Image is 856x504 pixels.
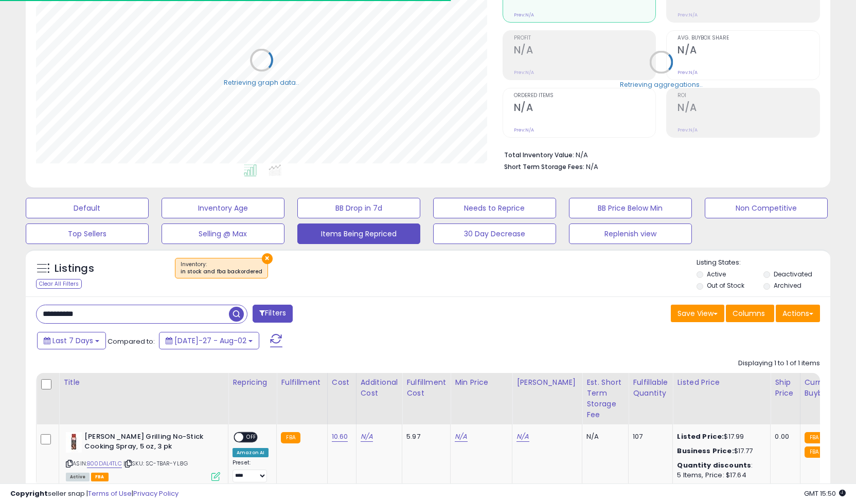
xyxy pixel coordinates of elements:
div: seller snap | | [10,489,179,499]
label: Deactivated [774,270,812,278]
b: [PERSON_NAME] Grilling No-Stick Cooking Spray, 5 oz, 3 pk [84,432,209,454]
button: Needs to Reprice [433,198,556,218]
small: FBA [281,432,300,443]
span: Columns [733,308,765,319]
div: Est. Short Term Storage Fee [586,377,624,420]
span: OFF [243,433,260,442]
div: Displaying 1 to 1 of 1 items [738,359,820,368]
div: Additional Cost [361,377,398,399]
button: Replenish view [569,223,692,244]
div: Preset: [233,459,269,482]
button: Top Sellers [26,223,149,244]
a: 10.60 [332,432,348,442]
div: 0.00 [775,432,792,441]
div: Min Price [455,377,508,388]
div: Fulfillment Cost [406,377,446,399]
label: Archived [774,281,801,290]
span: Inventory : [181,260,262,276]
small: FBA [805,432,824,443]
div: Repricing [233,377,272,388]
strong: Copyright [10,489,48,498]
div: Ship Price [775,377,795,399]
b: Business Price: [677,446,734,456]
button: Selling @ Max [162,223,284,244]
b: Quantity discounts [677,460,751,470]
div: Clear All Filters [36,279,82,289]
span: | SKU: SC-TBAR-YL8G [123,459,188,468]
b: Listed Price: [677,432,724,441]
button: Actions [776,305,820,322]
button: Save View [671,305,724,322]
div: N/A [586,432,620,441]
a: Privacy Policy [133,489,179,498]
span: Compared to: [108,337,155,346]
small: FBA [805,446,824,458]
div: $17.99 [677,432,762,441]
div: 5.97 [406,432,442,441]
div: Amazon AI [233,448,269,457]
a: Terms of Use [88,489,132,498]
button: Filters [253,305,293,323]
div: Retrieving graph data.. [224,78,299,87]
button: × [262,253,273,264]
a: N/A [361,432,373,442]
button: [DATE]-27 - Aug-02 [159,332,259,349]
a: B00DAL4TLC [87,459,122,468]
span: FBA [91,473,109,481]
a: N/A [516,432,529,442]
div: in stock and fba backordered [181,268,262,275]
h5: Listings [55,262,94,276]
button: Inventory Age [162,198,284,218]
div: 5 Items, Price: $17.64 [677,471,762,480]
span: [DATE]-27 - Aug-02 [174,335,246,346]
button: Non Competitive [705,198,828,218]
div: Fulfillable Quantity [633,377,668,399]
button: BB Price Below Min [569,198,692,218]
div: [PERSON_NAME] [516,377,578,388]
button: Columns [726,305,774,322]
label: Active [707,270,726,278]
div: : [677,461,762,470]
label: Out of Stock [707,281,744,290]
div: $17.77 [677,446,762,456]
span: Last 7 Days [52,335,93,346]
div: Cost [332,377,352,388]
button: Items Being Repriced [297,223,420,244]
div: 107 [633,432,665,441]
div: Retrieving aggregations.. [620,80,703,89]
span: All listings currently available for purchase on Amazon [66,473,90,481]
button: Last 7 Days [37,332,106,349]
div: Title [63,377,224,388]
button: Default [26,198,149,218]
div: Fulfillment [281,377,323,388]
img: 3180bnjHnJL._SL40_.jpg [66,432,82,453]
a: N/A [455,432,467,442]
span: 2025-08-10 15:50 GMT [804,489,846,498]
p: Listing States: [697,258,830,268]
button: BB Drop in 7d [297,198,420,218]
div: Listed Price [677,377,766,388]
div: ASIN: [66,432,220,480]
button: 30 Day Decrease [433,223,556,244]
